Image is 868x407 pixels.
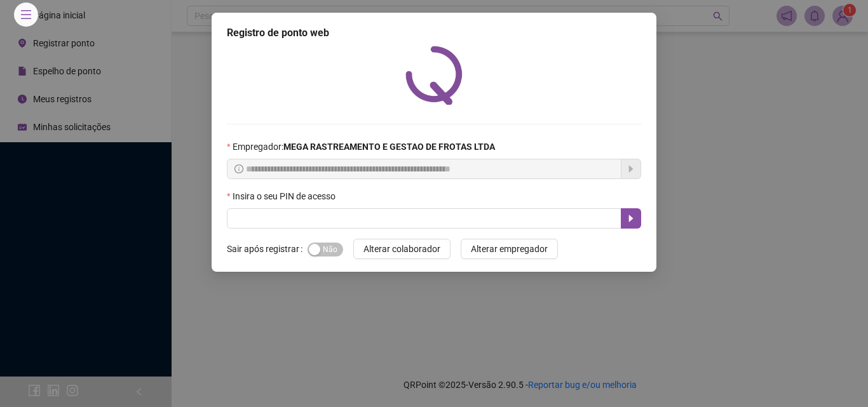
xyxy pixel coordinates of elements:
span: Alterar colaborador [363,242,440,256]
div: Registro de ponto web [227,25,641,41]
span: info-circle [234,164,243,173]
label: Insira o seu PIN de acesso [227,189,344,203]
button: Alterar colaborador [353,239,451,259]
button: Alterar empregador [461,239,558,259]
span: caret-right [626,213,636,224]
strong: MEGA RASTREAMENTO E GESTAO DE FROTAS LTDA [283,142,495,152]
span: menu [20,9,32,20]
span: Alterar empregador [471,242,548,256]
img: QRPoint [405,46,463,105]
label: Sair após registrar [227,239,308,259]
span: Empregador : [233,140,495,154]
